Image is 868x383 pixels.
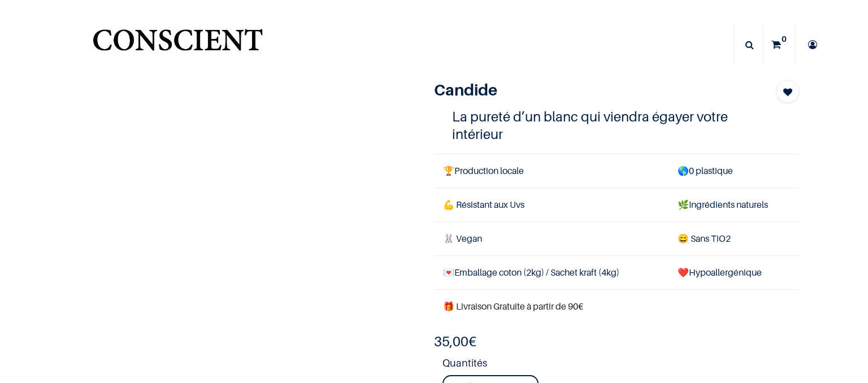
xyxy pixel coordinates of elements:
td: Emballage coton (2kg) / Sachet kraft (4kg) [434,256,669,290]
sup: 0 [779,33,789,45]
span: 🌎 [678,165,689,176]
a: Logo of Conscient [90,23,265,67]
img: Conscient [90,23,265,67]
span: Add to wishlist [783,85,792,99]
span: 💪 Résistant aux Uvs [443,199,524,210]
h4: La pureté d’un blanc qui viendra égayer votre intérieur [452,108,781,143]
a: 0 [763,25,795,64]
span: 🌿 [678,199,689,210]
span: 🐰 Vegan [443,233,482,244]
td: Ingrédients naturels [669,188,799,221]
span: 🏆 [443,165,454,176]
h1: Candide [434,80,744,99]
strong: Quantités [442,355,799,375]
td: 0 plastique [669,154,799,188]
span: 35,00 [434,333,468,350]
button: Add to wishlist [776,80,799,103]
span: 💌 [443,267,454,278]
td: ans TiO2 [669,221,799,255]
b: € [434,333,476,350]
font: 🎁 Livraison Gratuite à partir de 90€ [443,301,583,312]
iframe: Tidio Chat [810,310,863,363]
span: 😄 S [678,233,696,244]
td: ❤️Hypoallergénique [669,256,799,290]
td: Production locale [434,154,669,188]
